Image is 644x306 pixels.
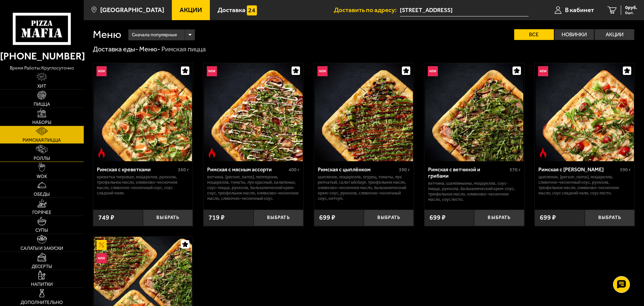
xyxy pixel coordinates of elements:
img: Новинка [97,253,107,263]
span: 400 г [289,167,300,173]
span: Доставка [218,7,245,13]
div: Римская пицца [161,45,206,54]
a: Доставка еды- [93,45,138,53]
div: Римская с [PERSON_NAME] [538,166,618,173]
span: Римская пицца [23,138,61,143]
span: 370 г [509,167,521,173]
span: [GEOGRAPHIC_DATA] [100,7,164,13]
img: Римская с ветчиной и грибами [425,63,523,161]
div: Римская с креветками [97,166,177,173]
span: Роллы [34,156,50,161]
button: Выбрать [143,210,193,226]
span: Доставить по адресу: [334,7,400,13]
span: WOK [37,174,47,179]
span: Придорожная аллея, 13 [400,4,529,16]
button: Выбрать [474,210,524,226]
span: 699 ₽ [429,214,446,221]
label: Все [514,29,554,40]
img: Римская с томатами черри [536,63,634,161]
p: креветка тигровая, моцарелла, руккола, трюфельное масло, оливково-чесночное масло, сливочно-чесно... [97,174,189,196]
img: Новинка [538,66,548,76]
img: Новинка [207,66,217,76]
span: 699 ₽ [540,214,556,221]
label: Акции [595,29,634,40]
span: 390 г [620,167,631,173]
span: Горячее [32,210,51,215]
img: Акционный [97,240,107,250]
span: Наборы [32,120,51,125]
a: НовинкаОстрое блюдоРимская с томатами черри [535,63,635,161]
span: 360 г [178,167,189,173]
label: Новинки [555,29,594,40]
span: 0 шт. [625,11,637,15]
img: Новинка [317,66,328,76]
span: Хит [37,84,46,89]
button: Выбрать [364,210,414,226]
span: Обеды [34,192,50,197]
div: Римская с ветчиной и грибами [428,166,508,179]
div: Римская с мясным ассорти [207,166,287,173]
img: Новинка [97,66,107,76]
span: Сначала популярные [132,29,177,41]
img: Римская с цыплёнком [315,63,413,161]
a: НовинкаРимская с ветчиной и грибами [424,63,524,161]
p: цыпленок, [PERSON_NAME], моцарелла, сливочно-чесночный соус, руккола, трюфельное масло, оливково-... [538,174,631,196]
a: Меню- [139,45,160,53]
span: Десерты [32,264,52,269]
img: Новинка [428,66,438,76]
img: Острое блюдо [207,148,217,158]
input: Ваш адрес доставки [400,4,529,16]
img: 15daf4d41897b9f0e9f617042186c801.svg [247,5,257,15]
p: ветчина, шампиньоны, моцарелла, соус-пицца, руккола, бальзамический крем-соус, трюфельное масло, ... [428,181,521,202]
img: Римская с мясным ассорти [204,63,302,161]
span: Супы [35,228,48,233]
span: 719 ₽ [209,214,225,221]
span: 390 г [399,167,410,173]
span: Салаты и закуски [21,246,63,251]
img: Острое блюдо [97,148,107,158]
span: Напитки [31,282,53,287]
span: Пицца [34,102,50,107]
span: 699 ₽ [319,214,335,221]
button: Выбрать [585,210,635,226]
span: Акции [180,7,202,13]
h1: Меню [93,29,121,40]
img: Римская с креветками [94,63,192,161]
p: цыпленок, моцарелла, огурец, томаты, лук репчатый, салат айсберг, трюфельное масло, оливково-чесн... [318,174,410,201]
span: Дополнительно [21,300,63,305]
span: В кабинет [565,7,594,13]
div: Римская с цыплёнком [318,166,397,173]
img: Острое блюдо [538,148,548,158]
a: НовинкаОстрое блюдоРимская с креветками [93,63,193,161]
p: ветчина, [PERSON_NAME], пепперони, моцарелла, томаты, лук красный, халапеньо, соус-пицца, руккола... [207,174,300,201]
span: 0 руб. [625,5,637,10]
button: Выбрать [254,210,303,226]
a: НовинкаРимская с цыплёнком [314,63,414,161]
a: НовинкаОстрое блюдоРимская с мясным ассорти [203,63,303,161]
span: 749 ₽ [98,214,114,221]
